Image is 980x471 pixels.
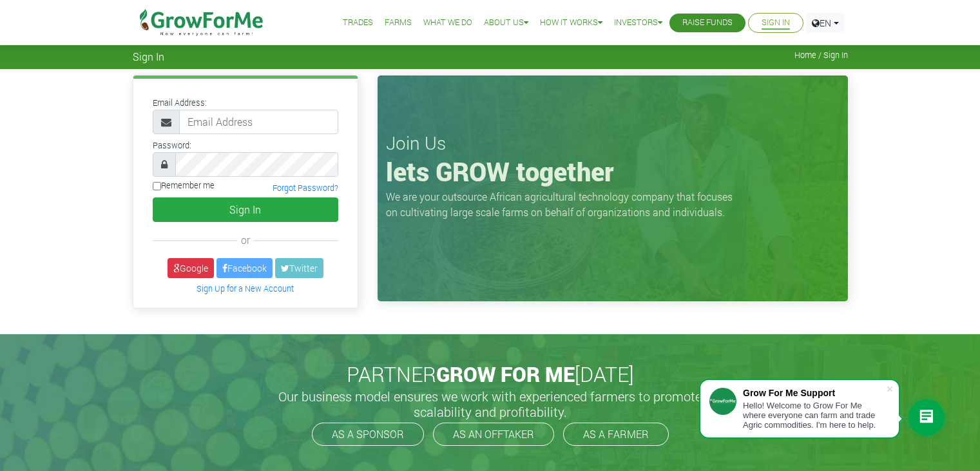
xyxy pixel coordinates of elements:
[540,16,602,30] a: How it Works
[563,423,669,446] a: AS A FARMER
[153,232,338,248] div: or
[794,50,848,60] span: Home / Sign In
[762,16,790,30] a: Sign In
[153,97,207,109] label: Email Address:
[614,16,662,30] a: Investors
[682,16,733,30] a: Raise Funds
[168,258,214,278] a: Google
[343,16,373,30] a: Trades
[273,183,338,193] a: Forgot Password?
[743,401,886,430] div: Hello! Welcome to Grow For Me where everyone can farm and trade Agric commodities. I'm here to help.
[386,156,840,187] h1: lets GROW together
[153,182,161,190] input: Remember me
[386,189,740,220] p: We are your outsource African agricultural technology company that focuses on cultivating large s...
[743,388,886,398] div: Grow For Me Support
[484,16,528,30] a: About Us
[197,283,294,294] a: Sign Up for a New Account
[433,423,554,446] a: AS AN OFFTAKER
[153,179,215,192] label: Remember me
[153,197,338,222] button: Sign In
[436,360,575,388] span: GROW FOR ME
[423,16,472,30] a: What We Do
[133,50,164,63] span: Sign In
[153,139,191,152] label: Password:
[179,110,338,134] input: Email Address
[386,132,840,154] h3: Join Us
[312,423,424,446] a: AS A SPONSOR
[138,362,843,386] h2: PARTNER [DATE]
[806,13,845,33] a: EN
[385,16,412,30] a: Farms
[265,388,716,419] h5: Our business model ensures we work with experienced farmers to promote scalability and profitabil...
